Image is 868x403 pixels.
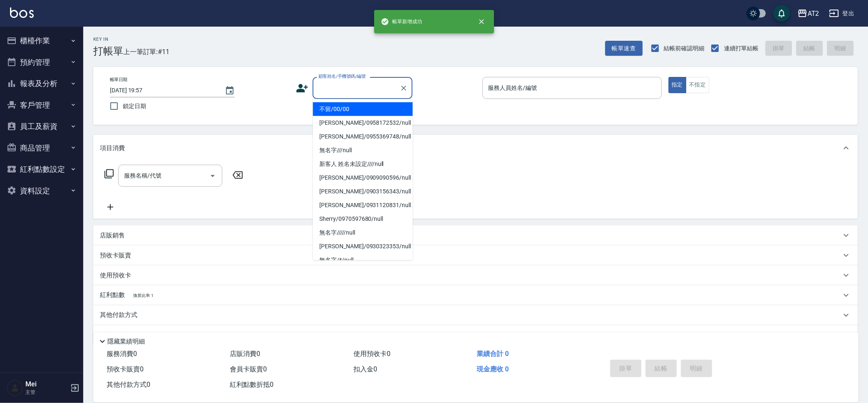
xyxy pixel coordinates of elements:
div: 項目消費 [93,135,858,161]
input: YYYY/MM/DD hh:mm [110,84,216,97]
span: 業績合計 0 [477,350,509,358]
button: 櫃檯作業 [3,30,80,52]
button: 登出 [826,6,858,21]
li: 無名字///null [313,143,413,157]
button: 帳單速查 [605,41,643,56]
span: 結帳前確認明細 [664,44,705,53]
span: 預收卡販賣 0 [107,365,144,373]
img: Person [7,380,23,396]
li: Sherry/0970597680/null [313,212,413,226]
button: 商品管理 [3,137,80,159]
span: 會員卡販賣 0 [230,365,267,373]
div: 其他付款方式 [93,305,858,325]
button: Choose date, selected date is 2025-08-13 [220,81,240,101]
img: Logo [10,7,34,18]
span: 紅利點數折抵 0 [230,381,274,388]
span: 上一筆訂單:#11 [123,47,170,57]
button: close [473,12,491,31]
button: 客戶管理 [3,94,80,116]
p: 預收卡販賣 [100,251,131,260]
p: 隱藏業績明細 [107,337,145,346]
label: 顧客姓名/手機號碼/編號 [318,73,366,79]
button: save [773,5,790,22]
div: 店販銷售 [93,225,858,245]
button: 報表及分析 [3,73,80,94]
li: 無名字/*/null [313,253,413,267]
span: 使用預收卡 0 [353,350,390,358]
h2: Key In [93,37,123,42]
p: 紅利點數 [100,291,154,300]
li: [PERSON_NAME]/0930323353/null [313,240,413,253]
li: 無名字/////null [313,226,413,240]
span: 店販消費 0 [230,350,260,358]
div: 預收卡販賣 [93,245,858,265]
span: 換算比率: 1 [133,293,154,298]
li: 新客人 姓名未設定////null [313,157,413,171]
span: 服務消費 0 [107,350,137,358]
div: 備註及來源 [93,325,858,345]
button: 資料設定 [3,180,80,202]
span: 帳單新增成功 [381,17,423,26]
h5: Mei [25,380,68,388]
div: 紅利點數換算比率: 1 [93,285,858,305]
p: 使用預收卡 [100,271,131,280]
p: 其他付款方式 [100,311,142,320]
h3: 打帳單 [93,45,123,57]
span: 現金應收 0 [477,365,509,373]
li: [PERSON_NAME]/0958172532/null [313,116,413,130]
li: 不留/00/00 [313,102,413,116]
li: [PERSON_NAME]/0955369748/null [313,130,413,143]
p: 店販銷售 [100,231,125,240]
div: 使用預收卡 [93,265,858,285]
button: 紅利點數設定 [3,158,80,180]
li: [PERSON_NAME]/0909090596/null [313,171,413,185]
div: AT2 [808,8,819,19]
span: 連續打單結帳 [724,44,759,53]
li: [PERSON_NAME]/0931120831/null [313,198,413,212]
button: 預約管理 [3,52,80,73]
p: 主管 [25,388,68,396]
button: Open [206,169,219,183]
p: 項目消費 [100,144,125,153]
span: 其他付款方式 0 [107,381,150,388]
li: [PERSON_NAME]/0903156343/null [313,185,413,198]
button: 不指定 [686,77,709,93]
p: 備註及來源 [100,331,131,340]
button: AT2 [794,5,823,22]
button: 員工及薪資 [3,116,80,137]
span: 扣入金 0 [353,365,377,373]
label: 帳單日期 [110,77,127,83]
button: 指定 [669,77,686,93]
button: Clear [398,82,410,94]
span: 鎖定日期 [123,102,146,111]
